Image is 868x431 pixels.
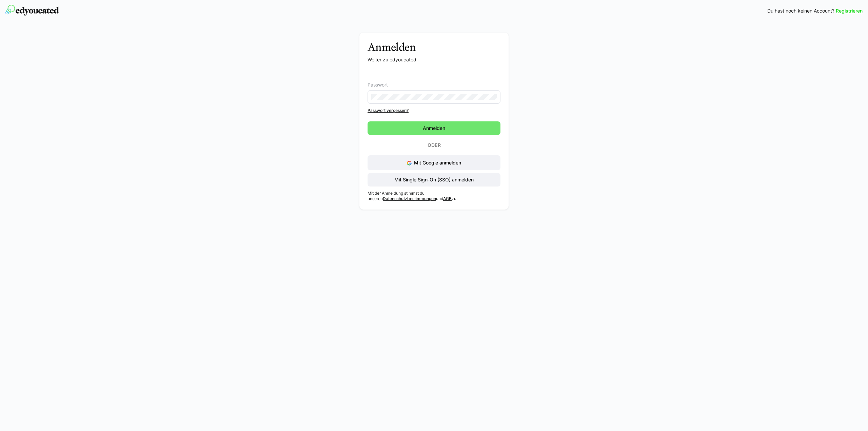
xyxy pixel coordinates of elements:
h3: Anmelden [368,41,500,54]
a: Passwort vergessen? [368,108,500,113]
a: Registrieren [836,7,863,14]
p: Oder [417,140,451,150]
span: Mit Single Sign-On (SSO) anmelden [393,176,475,183]
p: Weiter zu edyoucated [368,56,500,63]
button: Anmelden [368,121,500,135]
p: Mit der Anmeldung stimmst du unseren und zu. [368,191,500,201]
button: Mit Google anmelden [368,155,500,170]
a: Datenschutzbestimmungen [383,196,436,201]
span: Mit Google anmelden [414,160,461,165]
span: Du hast noch keinen Account? [767,7,834,14]
button: Mit Single Sign-On (SSO) anmelden [368,173,500,187]
span: Anmelden [422,125,446,132]
a: AGB [443,196,452,201]
img: edyoucated [5,5,59,16]
span: Passwort [368,82,388,87]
